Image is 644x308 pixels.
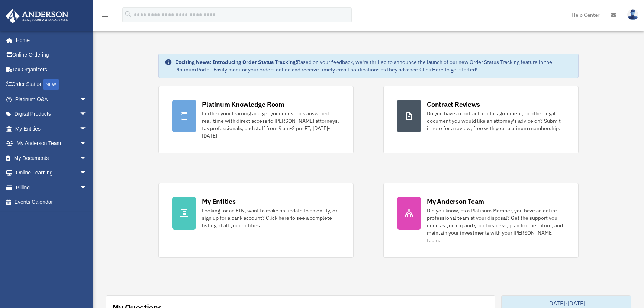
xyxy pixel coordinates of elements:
a: Platinum Knowledge Room Further your learning and get your questions answered real-time with dire... [158,86,354,153]
div: Based on your feedback, we're thrilled to announce the launch of our new Order Status Tracking fe... [175,58,572,73]
a: My Entitiesarrow_drop_down [5,121,98,136]
div: Do you have a contract, rental agreement, or other legal document you would like an attorney's ad... [427,110,565,132]
span: arrow_drop_down [80,151,94,166]
span: arrow_drop_down [80,136,94,151]
div: My Entities [202,197,235,206]
a: Platinum Q&Aarrow_drop_down [5,92,98,107]
div: Did you know, as a Platinum Member, you have an entire professional team at your disposal? Get th... [427,207,565,244]
div: Looking for an EIN, want to make an update to an entity, or sign up for a bank account? Click her... [202,207,340,229]
span: arrow_drop_down [80,121,94,137]
span: arrow_drop_down [80,107,94,122]
a: My Documentsarrow_drop_down [5,151,98,166]
a: Home [5,33,94,48]
i: search [124,10,132,18]
a: Contract Reviews Do you have a contract, rental agreement, or other legal document you would like... [383,86,579,153]
a: My Anderson Team Did you know, as a Platinum Member, you have an entire professional team at your... [383,183,579,258]
a: Digital Productsarrow_drop_down [5,107,98,122]
div: Platinum Knowledge Room [202,100,284,109]
a: Order StatusNEW [5,77,98,92]
div: My Anderson Team [427,197,484,206]
a: My Anderson Teamarrow_drop_down [5,136,98,151]
a: Events Calendar [5,195,98,210]
a: Billingarrow_drop_down [5,180,98,195]
div: NEW [43,79,59,90]
a: menu [100,13,109,19]
span: arrow_drop_down [80,180,94,195]
a: Click Here to get started! [419,66,477,73]
div: Further your learning and get your questions answered real-time with direct access to [PERSON_NAM... [202,110,340,139]
div: Contract Reviews [427,100,480,109]
span: arrow_drop_down [80,92,94,107]
img: Anderson Advisors Platinum Portal [3,9,71,23]
a: Online Ordering [5,48,98,62]
img: User Pic [627,9,638,20]
a: My Entities Looking for an EIN, want to make an update to an entity, or sign up for a bank accoun... [158,183,354,258]
strong: Exciting News: Introducing Order Status Tracking! [175,59,297,65]
a: Tax Organizers [5,62,98,77]
i: menu [100,10,109,19]
span: arrow_drop_down [80,166,94,181]
a: Online Learningarrow_drop_down [5,166,98,180]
